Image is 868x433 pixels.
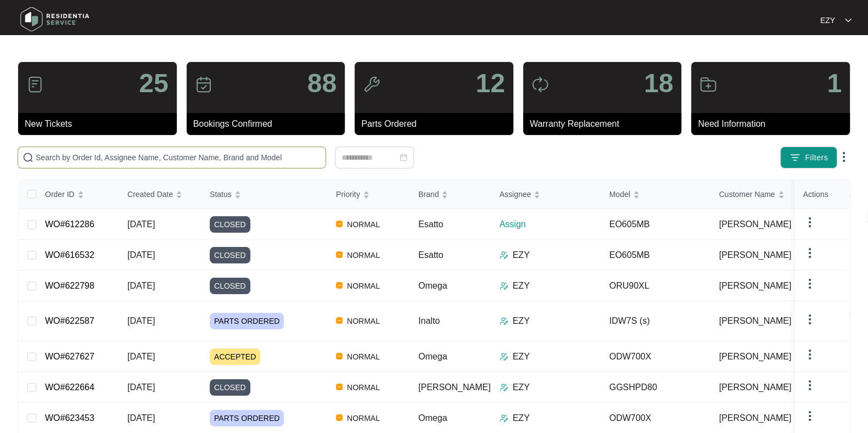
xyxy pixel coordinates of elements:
p: EZY [513,381,530,394]
img: dropdown arrow [803,216,816,229]
span: [PERSON_NAME] [719,412,792,425]
span: [PERSON_NAME] [719,314,792,328]
img: filter icon [789,152,800,163]
p: EZY [820,15,835,26]
p: 1 [827,70,842,97]
span: Assignee [500,188,531,200]
span: CLOSED [210,247,250,263]
img: Vercel Logo [336,384,343,390]
img: search-icon [23,152,33,163]
span: Created Date [127,188,173,200]
img: icon [531,76,549,93]
img: Vercel Logo [336,282,343,289]
span: Filters [805,152,828,164]
img: dropdown arrow [837,150,850,164]
th: Priority [327,180,410,209]
p: 18 [644,70,673,97]
td: IDW7S (s) [601,301,710,341]
span: [PERSON_NAME] [719,350,792,363]
span: [DATE] [127,316,155,325]
a: WO#622587 [45,316,94,325]
img: dropdown arrow [803,277,816,290]
img: icon [363,76,380,93]
span: Status [210,188,232,200]
p: EZY [513,314,530,328]
td: ODW700X [601,341,710,372]
span: [DATE] [127,250,155,260]
img: dropdown arrow [803,379,816,392]
span: NORMAL [343,218,384,231]
span: [DATE] [127,281,155,290]
p: Bookings Confirmed [193,117,345,131]
span: Omega [418,281,447,290]
span: [DATE] [127,383,155,392]
td: EO605MB [601,209,710,240]
span: Brand [418,188,439,200]
img: icon [699,76,717,93]
p: 12 [475,70,505,97]
th: Created Date [119,180,201,209]
span: Model [609,188,630,200]
img: Assigner Icon [500,282,508,290]
input: Search by Order Id, Assignee Name, Customer Name, Brand and Model [36,151,321,164]
a: WO#612286 [45,220,94,229]
span: Order ID [45,188,75,200]
span: CLOSED [210,278,250,294]
img: Assigner Icon [500,383,508,392]
span: Esatto [418,250,443,260]
p: Need Information [698,117,850,131]
span: [PERSON_NAME] [418,383,491,392]
span: PARTS ORDERED [210,410,284,426]
img: dropdown arrow [803,246,816,260]
p: 88 [307,70,337,97]
img: Assigner Icon [500,414,508,423]
span: [DATE] [127,352,155,361]
span: PARTS ORDERED [210,313,284,329]
span: [DATE] [127,220,155,229]
td: GGSHPD80 [601,372,710,403]
p: 25 [139,70,168,97]
span: NORMAL [343,279,384,293]
th: Model [601,180,710,209]
span: CLOSED [210,379,250,396]
img: dropdown arrow [803,409,816,423]
img: dropdown arrow [803,313,816,326]
th: Actions [794,180,849,209]
span: [DATE] [127,413,155,423]
img: Vercel Logo [336,317,343,324]
p: Parts Ordered [361,117,513,131]
img: Vercel Logo [336,353,343,359]
img: Assigner Icon [500,352,508,361]
img: dropdown arrow [803,348,816,361]
span: ACCEPTED [210,348,260,365]
img: icon [195,76,212,93]
img: Vercel Logo [336,221,343,227]
span: Inalto [418,316,440,325]
span: NORMAL [343,350,384,363]
a: WO#622664 [45,383,94,392]
img: Assigner Icon [500,251,508,260]
th: Order ID [36,180,119,209]
span: [PERSON_NAME] [719,218,792,231]
a: WO#622798 [45,281,94,290]
span: [PERSON_NAME] [719,249,792,262]
span: NORMAL [343,381,384,394]
p: Warranty Replacement [530,117,682,131]
a: WO#623453 [45,413,94,423]
th: Customer Name [710,180,820,209]
th: Assignee [491,180,601,209]
img: icon [26,76,44,93]
span: Omega [418,352,447,361]
span: Omega [418,413,447,423]
a: WO#627627 [45,352,94,361]
th: Status [201,180,327,209]
span: [PERSON_NAME] [719,279,792,293]
p: EZY [513,249,530,262]
span: NORMAL [343,412,384,425]
img: Assigner Icon [500,317,508,325]
img: dropdown arrow [845,18,852,23]
p: EZY [513,350,530,363]
span: Customer Name [719,188,775,200]
span: NORMAL [343,249,384,262]
span: [PERSON_NAME] [719,381,792,394]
